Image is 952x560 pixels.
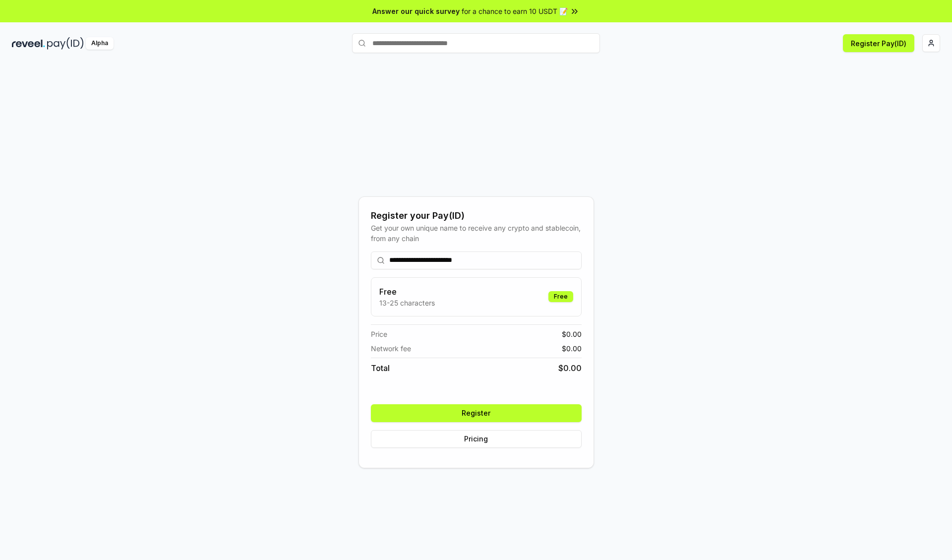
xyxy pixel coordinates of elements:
[12,37,45,50] img: reveel_dark
[371,223,582,244] div: Get your own unique name to receive any crypto and stablecoin, from any chain
[47,37,84,50] img: pay_id
[86,37,114,50] div: Alpha
[372,6,460,16] span: Answer our quick survey
[371,209,582,223] div: Register your Pay(ID)
[558,362,582,374] span: $ 0.00
[562,343,582,354] span: $ 0.00
[371,343,411,354] span: Network fee
[371,329,387,339] span: Price
[548,291,573,302] div: Free
[462,6,568,16] span: for a chance to earn 10 USDT 📝
[371,430,582,448] button: Pricing
[371,362,390,374] span: Total
[562,329,582,339] span: $ 0.00
[379,286,435,298] h3: Free
[843,34,914,52] button: Register Pay(ID)
[379,298,435,308] p: 13-25 characters
[371,404,582,422] button: Register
